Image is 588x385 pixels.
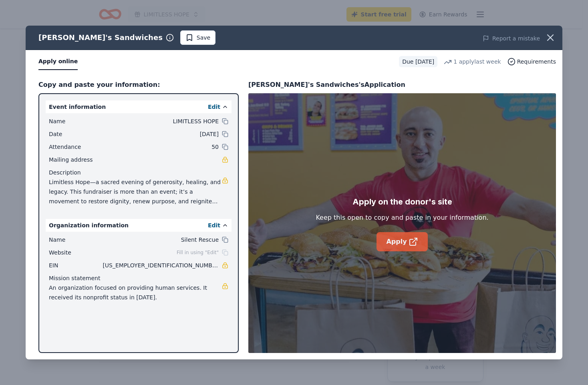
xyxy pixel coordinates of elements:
[46,219,232,232] div: Organization information
[103,116,219,126] span: LIMITLESS HOPE
[316,213,488,223] div: Keep this open to copy and paste in your information.
[177,249,219,256] span: Fill in using "Edit"
[103,261,219,270] span: [US_EMPLOYER_IDENTIFICATION_NUMBER]
[197,33,210,42] span: Save
[49,129,103,139] span: Date
[49,261,103,270] span: EIN
[444,57,501,66] div: 1 apply last week
[49,248,103,257] span: Website
[38,31,163,44] div: [PERSON_NAME]'s Sandwiches
[103,235,219,245] span: Silent Rescue
[49,142,103,152] span: Attendance
[49,168,228,177] div: Description
[49,116,103,126] span: Name
[49,273,228,283] div: Mission statement
[49,283,222,302] span: An organization focused on providing human services. It received its nonprofit status in [DATE].
[49,177,222,206] span: Limitless Hope—a sacred evening of generosity, healing, and legacy. This fundraiser is more than ...
[103,142,219,152] span: 50
[38,80,239,90] div: Copy and paste your information:
[483,34,540,43] button: Report a mistake
[377,232,427,251] a: Apply
[46,100,232,113] div: Event information
[38,53,78,70] button: Apply online
[208,221,220,230] button: Edit
[180,30,215,45] button: Save
[248,80,405,90] div: [PERSON_NAME]'s Sandwiches's Application
[49,155,103,164] span: Mailing address
[103,129,219,139] span: [DATE]
[208,102,220,112] button: Edit
[517,57,556,66] span: Requirements
[352,195,452,208] div: Apply on the donor's site
[507,57,556,66] button: Requirements
[49,235,103,245] span: Name
[399,56,437,67] div: Due [DATE]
